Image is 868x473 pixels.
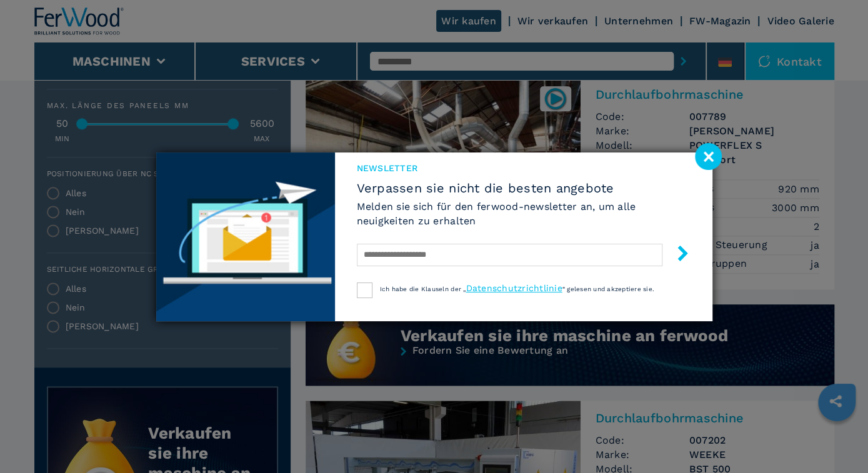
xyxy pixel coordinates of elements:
[562,286,654,292] span: “ gelesen und akzeptiere sie.
[357,181,691,196] span: Verpassen sie nicht die besten angebote
[662,241,691,270] button: submit-button
[357,199,691,228] h6: Melden sie sich für den ferwood-newsletter an, um alle neuigkeiten zu erhalten
[466,283,562,293] a: Datenschutzrichtlinie
[380,286,466,292] span: Ich habe die Klauseln der „
[357,162,691,174] span: Newsletter
[156,152,335,321] img: Newsletter image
